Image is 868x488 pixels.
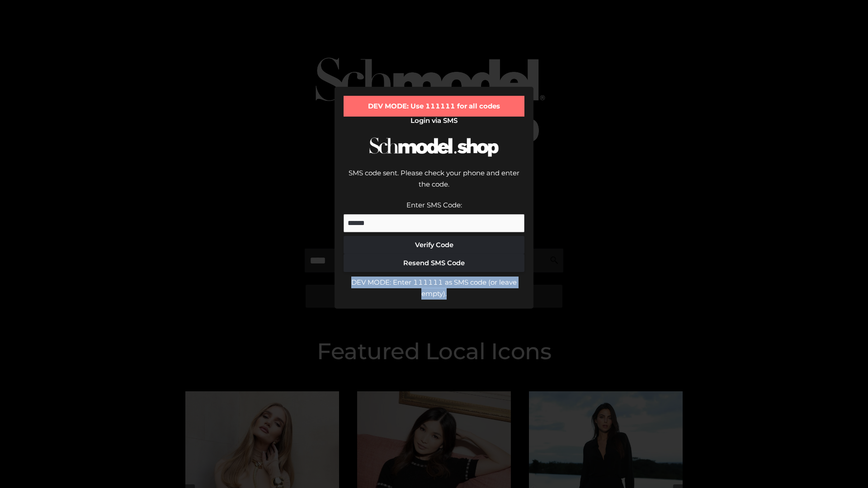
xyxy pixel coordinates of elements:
h2: Login via SMS [344,117,524,125]
div: DEV MODE: Use 111111 for all codes [344,96,524,117]
button: Verify Code [344,236,524,254]
button: Resend SMS Code [344,254,524,272]
div: SMS code sent. Please check your phone and enter the code. [344,167,524,199]
label: Enter SMS Code: [406,201,462,209]
div: DEV MODE: Enter 111111 as SMS code (or leave empty). [344,277,524,300]
img: Schmodel Logo [366,129,502,165]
